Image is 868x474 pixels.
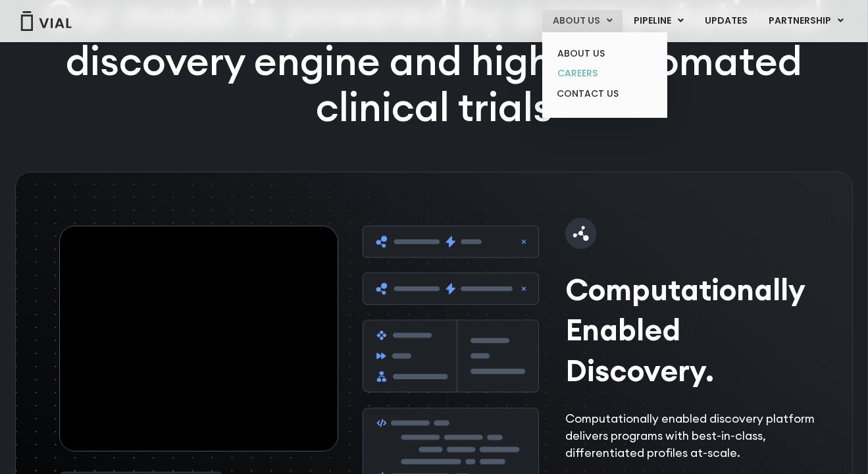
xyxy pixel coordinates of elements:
[547,43,662,64] a: ABOUT US
[565,410,817,461] p: Computationally enabled discovery platform delivers programs with best-in-class, differentiated p...
[565,269,817,390] h2: Computationally Enabled Discovery.
[547,84,662,105] a: CONTACT US
[20,11,72,31] img: Vial Logo
[694,10,757,32] a: UPDATES
[547,63,662,84] a: CAREERS
[565,218,597,250] img: molecule-icon
[623,10,694,32] a: PIPELINEMenu Toggle
[758,10,854,32] a: PARTNERSHIPMenu Toggle
[542,10,623,32] a: ABOUT USMenu Toggle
